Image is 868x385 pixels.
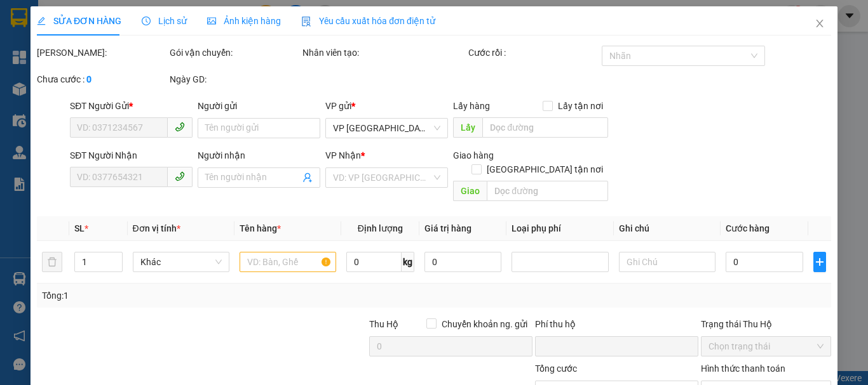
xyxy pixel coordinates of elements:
img: icon [301,16,311,27]
span: clock-circle [142,16,151,25]
div: Người nhận [198,148,320,162]
li: Cổ Đạm, xã [GEOGRAPHIC_DATA], [GEOGRAPHIC_DATA] [119,31,531,47]
th: Loại phụ phí [506,216,613,241]
span: [GEOGRAPHIC_DATA] tận nơi [481,162,607,176]
div: Nhân viên tạo: [302,46,466,60]
li: Hotline: 1900252555 [119,47,531,63]
input: VD: Bàn, Ghế [240,252,336,272]
div: Người gửi [198,99,320,113]
span: SL [74,223,85,233]
span: Định lượng [358,223,403,233]
span: Đơn vị tính [132,223,180,233]
div: Phí thu hộ [535,317,698,336]
span: Cước hàng [726,223,770,233]
span: Khác [140,252,221,271]
span: picture [207,16,216,25]
span: Yêu cầu xuất hóa đơn điện tử [301,16,435,26]
span: VP Bình Lộc [333,119,440,138]
span: Ảnh kiện hàng [207,16,281,26]
span: Lấy [453,117,482,138]
span: SỬA ĐƠN HÀNG [37,16,121,26]
span: user-add [302,173,313,183]
span: Chọn trạng thái [709,337,824,356]
div: Cước rồi : [468,46,599,60]
button: plus [813,252,826,272]
span: phone [175,171,185,181]
span: Giá trị hàng [424,223,471,233]
span: Lấy hàng [453,101,490,111]
span: Tổng cước [535,363,577,374]
span: edit [37,16,46,25]
input: Dọc đường [487,181,607,201]
span: Giao [453,181,487,201]
div: Trạng thái Thu Hộ [701,317,831,331]
div: Ngày GD: [170,72,300,86]
div: Gói vận chuyển: [170,46,300,60]
div: [PERSON_NAME]: [37,46,167,60]
img: logo.jpg [16,16,79,79]
input: Dọc đường [482,117,607,138]
span: VP Nhận [325,150,361,160]
label: Hình thức thanh toán [701,363,785,374]
span: Thu Hộ [369,319,398,329]
span: plus [813,257,825,267]
div: SĐT Người Gửi [70,99,193,113]
span: kg [401,252,414,272]
b: 0 [86,74,92,84]
span: Tên hàng [240,223,281,233]
span: close [815,18,825,29]
span: Giao hàng [453,150,494,160]
span: Lịch sử [142,16,187,26]
div: Chưa cước : [37,72,167,86]
div: VP gửi [325,99,448,113]
input: Ghi Chú [618,252,715,272]
button: delete [42,252,62,272]
span: Chuyển khoản ng. gửi [437,317,532,331]
button: Close [802,6,837,42]
div: Tổng: 1 [42,289,336,303]
div: SĐT Người Nhận [70,148,193,162]
span: Lấy tận nơi [552,99,607,113]
th: Ghi chú [613,216,720,241]
span: phone [175,122,185,132]
b: GỬI : VP [GEOGRAPHIC_DATA] [16,92,189,134]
